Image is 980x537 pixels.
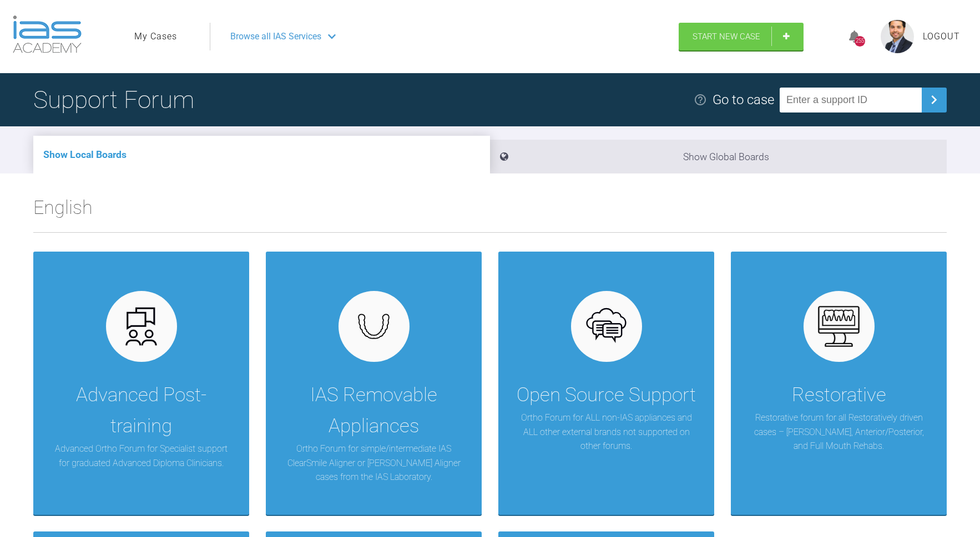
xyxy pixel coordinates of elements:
a: Open Source SupportOrtho Forum for ALL non-IAS appliances and ALL other external brands not suppo... [498,252,714,515]
a: Logout [923,29,960,44]
img: restorative.65e8f6b6.svg [817,305,860,348]
div: Advanced Post-training [50,380,233,442]
img: logo-light.3e3ef733.png [13,16,82,53]
img: removables.927eaa4e.svg [352,310,395,342]
p: Advanced Ortho Forum for Specialist support for graduated Advanced Diploma Clinicians. [50,442,233,470]
a: IAS Removable AppliancesOrtho Forum for simple/intermediate IAS ClearSmile Aligner or [PERSON_NAM... [266,252,482,515]
span: Start New Case [693,32,760,42]
div: Restorative [792,380,886,411]
a: RestorativeRestorative forum for all Restoratively driven cases – [PERSON_NAME], Anterior/Posteri... [731,252,947,515]
li: Show Global Boards [490,140,947,173]
p: Ortho Forum for ALL non-IAS appliances and ALL other external brands not supported on other forums. [515,411,698,453]
a: Advanced Post-trainingAdvanced Ortho Forum for Specialist support for graduated Advanced Diploma ... [33,252,249,515]
h1: Support Forum [33,80,194,119]
div: Open Source Support [517,380,696,411]
div: 255 [855,36,865,47]
img: profile.png [881,20,914,53]
img: chevronRight.28bd32b0.svg [925,91,943,109]
div: IAS Removable Appliances [282,380,465,442]
img: help.e70b9f3d.svg [694,93,707,106]
p: Restorative forum for all Restoratively driven cases – [PERSON_NAME], Anterior/Posterior, and Ful... [747,411,930,453]
h2: English [33,192,947,232]
a: Start New Case [679,23,804,50]
img: advanced.73cea251.svg [120,305,163,348]
li: Show Local Boards [33,136,490,173]
img: opensource.6e495855.svg [585,305,628,348]
p: Ortho Forum for simple/intermediate IAS ClearSmile Aligner or [PERSON_NAME] Aligner cases from th... [282,442,465,484]
input: Enter a support ID [780,88,922,112]
a: My Cases [134,29,177,44]
div: Go to case [713,89,774,110]
span: Browse all IAS Services [230,29,321,44]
